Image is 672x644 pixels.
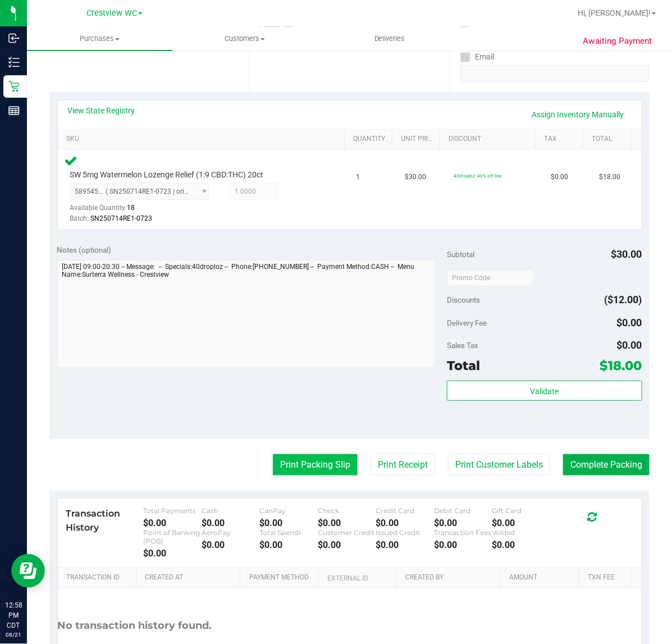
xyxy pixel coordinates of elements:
span: Sales Tax [447,341,478,350]
a: Discount [449,135,532,144]
span: 18 [127,204,135,212]
inline-svg: Reports [8,105,20,116]
button: Print Receipt [371,454,435,476]
div: $0.00 [434,540,492,551]
a: Deliveries [317,27,463,51]
iframe: Resource center [11,554,45,588]
span: Delivery Fee [447,318,487,327]
span: ($12.00) [605,294,642,305]
a: View State Registry [68,105,135,116]
button: Complete Packing [563,454,650,476]
div: $0.00 [492,540,551,551]
span: SN250714RE1-0723 [91,214,153,222]
span: $30.00 [405,172,426,182]
a: Transaction ID [66,574,132,583]
div: Cash [202,507,260,515]
span: Batch: [70,214,89,222]
div: Gift Card [492,507,551,515]
inline-svg: Retail [8,81,20,92]
div: Total Payments [144,507,202,515]
div: Issued Credit [376,529,435,537]
span: $18.00 [600,172,621,182]
input: Promo Code [447,270,534,286]
div: Available Quantity: [70,200,216,222]
a: Txn Fee [588,574,627,583]
div: Transaction Fees [434,529,492,537]
p: 08/21 [5,631,22,639]
a: Created By [405,574,496,583]
div: $0.00 [434,518,492,529]
button: Validate [447,381,642,401]
span: Discounts [447,290,480,310]
div: $0.00 [202,540,260,551]
div: Credit Card [376,507,435,515]
a: Customers [172,27,318,51]
div: AeroPay [202,529,260,537]
span: Awaiting Payment [583,35,652,48]
inline-svg: Inbound [8,33,20,44]
span: SW 5mg Watermelon Lozenge Relief (1:9 CBD:THC) 20ct [70,170,264,180]
div: $0.00 [376,518,435,529]
span: $0.00 [551,172,568,182]
span: $18.00 [600,358,642,373]
div: Debit Card [434,507,492,515]
div: Point of Banking (POB) [144,529,202,546]
span: $0.00 [617,317,642,328]
span: Hi, [PERSON_NAME]! [578,8,651,17]
a: Total [592,135,627,144]
p: 12:58 PM CDT [5,600,22,631]
div: Total Spendr [260,529,318,537]
div: $0.00 [492,518,551,529]
div: Voided [492,529,551,537]
span: 40droploz: 40% off line [454,173,502,179]
span: Deliveries [359,34,420,44]
a: Purchases [27,27,172,51]
a: Unit Price [401,135,436,144]
a: Created At [145,574,236,583]
div: $0.00 [144,518,202,529]
div: $0.00 [260,540,318,551]
span: Notes (optional) [57,245,112,254]
span: 1 [356,172,360,182]
div: $0.00 [318,518,376,529]
a: Amount [510,574,575,583]
a: Assign Inventory Manually [525,105,632,124]
button: Print Packing Slip [273,454,358,476]
div: Customer Credit [318,529,376,537]
div: $0.00 [260,518,318,529]
div: $0.00 [376,540,435,551]
span: $30.00 [611,248,642,260]
div: $0.00 [144,549,202,559]
div: $0.00 [318,540,376,551]
inline-svg: Inventory [8,57,20,68]
span: Crestview WC [86,8,137,18]
span: Customers [173,34,317,44]
a: SKU [66,135,340,144]
a: Quantity [353,135,387,144]
span: Subtotal [447,250,474,259]
a: Payment Method [249,574,314,583]
div: Check [318,507,376,515]
a: Tax [545,135,579,144]
span: Purchases [27,34,172,44]
button: Print Customer Labels [448,454,550,476]
span: Total [447,358,480,373]
label: Email [460,49,495,65]
th: External ID [318,568,396,588]
div: $0.00 [202,518,260,529]
div: CanPay [260,507,318,515]
span: $0.00 [617,339,642,351]
span: Validate [530,387,559,396]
